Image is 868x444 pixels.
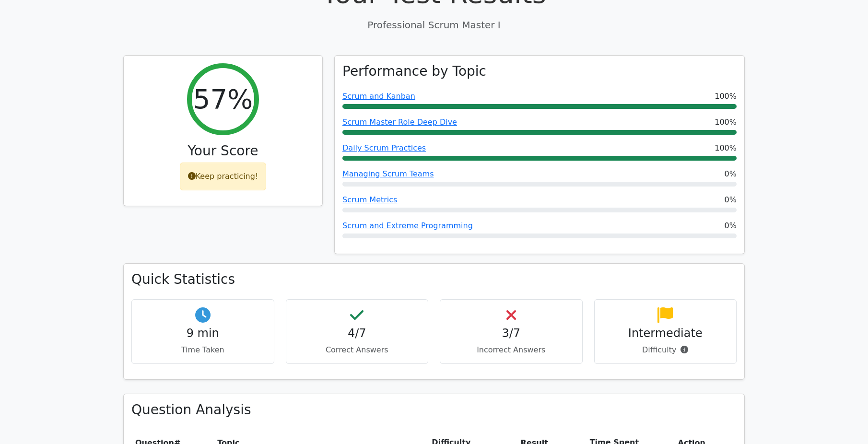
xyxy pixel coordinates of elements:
[448,344,575,356] p: Incorrect Answers
[342,169,434,178] a: Managing Scrum Teams
[342,143,426,152] a: Daily Scrum Practices
[180,163,267,190] div: Keep practicing!
[140,344,266,356] p: Time Taken
[602,327,729,340] h4: Intermediate
[140,327,266,340] h4: 9 min
[725,220,737,232] span: 0%
[131,143,315,159] h3: Your Score
[715,117,737,128] span: 100%
[602,344,729,356] p: Difficulty
[131,271,737,288] h3: Quick Statistics
[342,221,473,230] a: Scrum and Extreme Programming
[193,83,253,115] h2: 57%
[448,327,575,340] h4: 3/7
[294,327,421,340] h4: 4/7
[123,18,745,32] p: Professional Scrum Master I
[342,117,457,127] a: Scrum Master Role Deep Dive
[715,142,737,154] span: 100%
[342,92,415,101] a: Scrum and Kanban
[294,344,421,356] p: Correct Answers
[715,91,737,102] span: 100%
[725,194,737,206] span: 0%
[342,63,486,80] h3: Performance by Topic
[725,168,737,180] span: 0%
[342,195,397,204] a: Scrum Metrics
[131,402,737,418] h3: Question Analysis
